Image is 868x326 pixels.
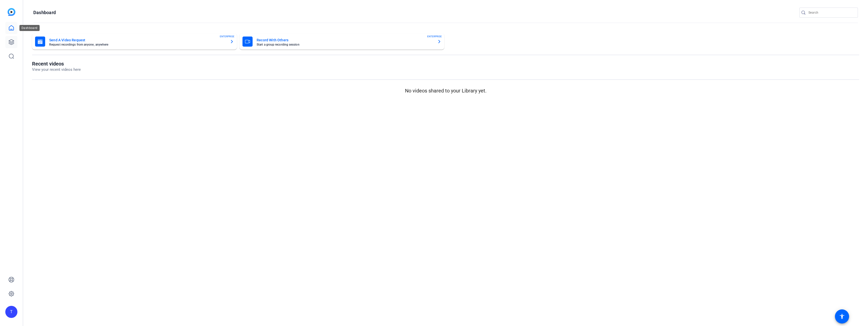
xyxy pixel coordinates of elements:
[239,34,444,50] button: Record With OthersStart a group recording sessionENTERPRISE
[257,37,433,43] mat-card-title: Record With Others
[5,306,17,318] div: T
[32,87,859,94] p: No videos shared to your Library yet.
[33,10,56,16] h1: Dashboard
[32,34,237,50] button: Send A Video RequestRequest recordings from anyone, anywhereENTERPRISE
[32,67,81,73] p: View your recent videos here
[8,8,15,16] img: blue-gradient.svg
[19,25,40,31] div: Dashboard
[808,10,854,16] input: Search
[839,313,845,319] mat-icon: accessibility
[427,35,442,38] span: ENTERPRISE
[32,61,81,67] h1: Recent videos
[257,43,433,46] mat-card-subtitle: Start a group recording session
[220,35,234,38] span: ENTERPRISE
[49,37,226,43] mat-card-title: Send A Video Request
[49,43,226,46] mat-card-subtitle: Request recordings from anyone, anywhere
